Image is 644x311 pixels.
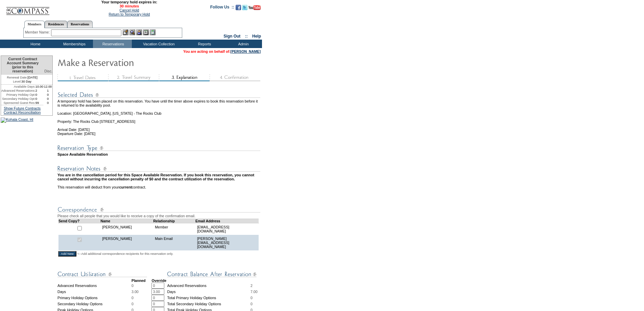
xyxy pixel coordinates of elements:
td: [PERSON_NAME][EMAIL_ADDRESS][DOMAIN_NAME] [195,235,259,250]
img: step2_state3.gif [108,74,159,81]
td: Advanced Reservations [57,283,132,289]
td: Arrival Date: [DATE] [57,124,261,132]
td: Current Contract Account Summary (prior to this reservation) [1,56,43,75]
td: 1 [43,89,52,93]
td: Space Available Reservation [57,152,261,156]
td: Departure Date: [DATE] [57,132,261,136]
td: A temporary hold has been placed on this reservation. You have until the timer above expires to b... [57,99,261,107]
span: Disc. [44,69,52,73]
img: Reservation Notes [57,164,260,173]
img: Reservations [143,29,149,35]
td: Secondary Holiday Opt: [1,97,35,101]
a: Return to Temporary Hold [109,12,150,16]
strong: Planned [132,279,145,283]
td: This reservation will deduct from your contract. [57,185,261,189]
td: Days [57,289,132,295]
td: Primary Holiday Opt: [1,93,35,97]
a: Reservations [67,21,93,28]
span: 0 [251,296,253,300]
td: [PERSON_NAME] [100,235,153,250]
img: Reservation Type [57,144,260,152]
td: Reservations [93,40,132,48]
img: Kohala Coast, HI [1,117,33,123]
img: step4_state1.gif [210,74,260,81]
td: [PERSON_NAME] [100,223,153,235]
td: Name [100,219,153,223]
td: 0 [43,101,52,105]
a: Subscribe to our YouTube Channel [248,7,261,11]
span: 0 [132,296,134,300]
td: Total Primary Holiday Options [167,295,250,301]
span: 7.00 [251,290,258,294]
td: 2 [35,89,44,93]
td: Home [15,40,54,48]
span: 30 minutes [53,4,205,8]
a: Sign Out [223,34,240,39]
td: Email Address [195,219,259,223]
img: step1_state3.gif [57,74,108,81]
a: Contract Reconciliation [4,110,41,114]
td: 10.00 [35,85,44,89]
img: b_calculator.gif [150,29,156,35]
img: step3_state2.gif [159,74,210,81]
a: [PERSON_NAME] [231,49,261,53]
img: Compass Home [6,1,50,15]
span: Renewal Date: [7,75,27,80]
td: Primary Holiday Options [57,295,132,301]
b: current [119,185,132,189]
td: 12.00 [43,85,52,89]
a: Show Future Contracts [4,106,41,110]
img: Make Reservation [57,55,193,69]
td: 30 Day [1,80,43,85]
td: Advanced Reservations [167,283,250,289]
span: Please check all people that you would like to receive a copy of the confirmation email. [57,214,195,218]
img: Impersonate [136,29,142,35]
td: Follow Us :: [210,4,234,12]
td: Property: The Rocks Club [STREET_ADDRESS] [57,115,261,124]
td: Admin [223,40,262,48]
img: Reservation Dates [57,91,260,99]
td: Advanced Reservations: [1,89,35,93]
span: 0 [132,302,134,306]
td: 0 [35,97,44,101]
td: You are in the cancellation period for this Space Available Reservation. If you book this reserva... [57,173,261,181]
td: Available Days: [1,85,35,89]
img: Follow us on Twitter [242,5,247,10]
td: Reports [184,40,223,48]
td: 99 [35,101,44,105]
td: Sponsored Guest Res: [1,101,35,105]
td: Main Email [153,235,195,250]
a: Residences [45,21,67,28]
td: Relationship [153,219,195,223]
td: 0 [35,93,44,97]
td: Vacation Collection [132,40,184,48]
span: 0 [132,284,134,288]
img: b_edit.gif [123,29,128,35]
td: Member [153,223,195,235]
span: 2 [251,284,253,288]
a: Help [252,34,261,39]
span: Level: [13,80,21,84]
td: Location: [GEOGRAPHIC_DATA], [US_STATE] - The Rocks Club [57,107,261,115]
a: Become our fan on Facebook [236,7,241,11]
input: Add New [58,251,76,257]
a: Members [24,21,45,28]
div: Member Name: [25,29,51,35]
span: You are acting on behalf of: [183,49,261,53]
td: Days [167,289,250,295]
img: Become our fan on Facebook [236,5,241,10]
img: Subscribe to our YouTube Channel [248,5,261,10]
td: Memberships [54,40,93,48]
td: Send Copy? [58,219,101,223]
td: [EMAIL_ADDRESS][DOMAIN_NAME] [195,223,259,235]
td: Secondary Holiday Options [57,301,132,307]
img: Contract Balance After Reservation [167,270,257,279]
span: 0 [251,302,253,306]
td: 0 [43,93,52,97]
a: Follow us on Twitter [242,7,247,11]
strong: Override [151,279,166,283]
a: Cancel Hold [119,8,139,12]
td: 0 [43,97,52,101]
img: View [129,29,135,35]
span: <--Add additional correspondence recipients for this reservation only. [77,252,173,256]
